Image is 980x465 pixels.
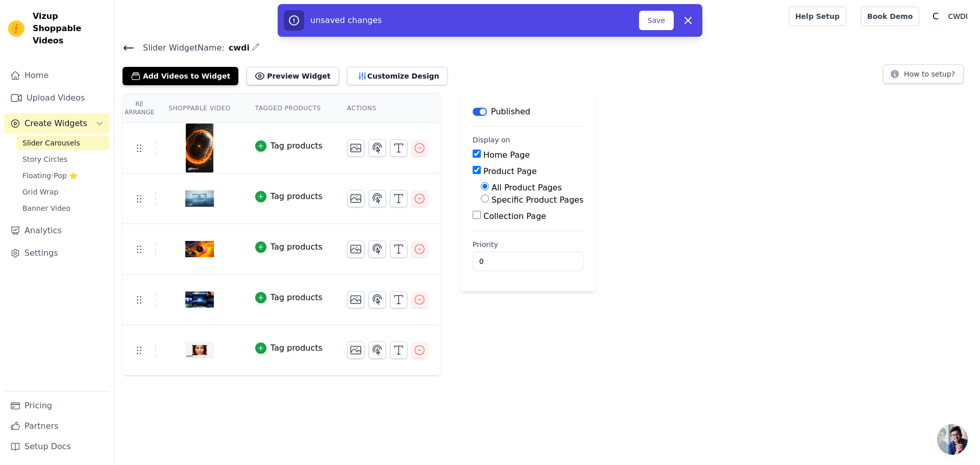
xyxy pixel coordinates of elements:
button: Customize Design [347,67,448,85]
button: Save [639,11,674,30]
span: Grid Wrap [22,187,58,197]
span: unsaved changes [310,15,382,25]
img: tn-6eaa5c4a740d411ebd90d289b4c1bb1c.png [185,326,214,375]
a: Slider Carousels [16,136,110,150]
a: Home [4,65,110,86]
div: Tag products [271,291,323,304]
label: Priority [473,239,583,250]
label: Collection Page [483,211,546,221]
button: Change Thumbnail [347,139,364,157]
th: Shoppable Video [156,94,242,123]
div: Edit Name [252,41,260,55]
legend: Display on [473,135,510,145]
label: Home Page [483,150,530,160]
a: Analytics [4,221,110,241]
span: Story Circles [22,154,67,164]
button: Tag products [255,241,323,253]
span: Slider Carousels [22,138,80,148]
a: Story Circles [16,152,110,166]
div: Tag products [271,190,323,203]
img: tn-2cc6afc166f44908821d0cb782943b34.png [185,275,214,324]
button: Create Widgets [4,113,110,134]
img: tn-2e570897716e44c0bd995072e1ba246c.png [185,174,214,223]
button: Add Videos to Widget [122,67,238,85]
label: Product Page [483,166,537,176]
a: Pricing [4,396,110,416]
a: Floating-Pop ⭐ [16,168,110,183]
th: Actions [335,94,440,123]
span: Create Widgets [24,117,87,130]
a: Partners [4,416,110,436]
a: Settings [4,243,110,263]
button: Change Thumbnail [347,291,364,308]
button: Change Thumbnail [347,240,364,258]
a: Banner Video [16,201,110,215]
button: Change Thumbnail [347,190,364,207]
img: tn-a052f214c35c4abf8e8548eb4811e3c3.png [185,225,214,274]
a: Open chat [937,424,968,455]
span: cwdi [225,42,250,54]
div: Tag products [271,140,323,152]
span: Banner Video [22,203,70,213]
a: How to setup? [883,71,964,81]
label: Specific Product Pages [492,195,583,205]
span: Floating-Pop ⭐ [22,170,78,181]
button: Change Thumbnail [347,341,364,359]
span: Slider Widget Name: [135,42,225,54]
p: Published [491,106,530,118]
button: How to setup? [883,64,964,84]
div: Tag products [271,241,323,253]
button: Tag products [255,140,323,152]
th: Re Arrange [122,94,156,123]
button: Preview Widget [247,67,338,85]
button: Tag products [255,190,323,203]
a: Setup Docs [4,436,110,457]
a: Grid Wrap [16,185,110,199]
button: Tag products [255,342,323,354]
a: Upload Videos [4,88,110,108]
button: Tag products [255,291,323,304]
div: Tag products [271,342,323,354]
label: All Product Pages [492,183,562,192]
th: Tagged Products [243,94,335,123]
img: tn-af7751882f014aae9c71d878c0e32ec2.png [185,124,214,173]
